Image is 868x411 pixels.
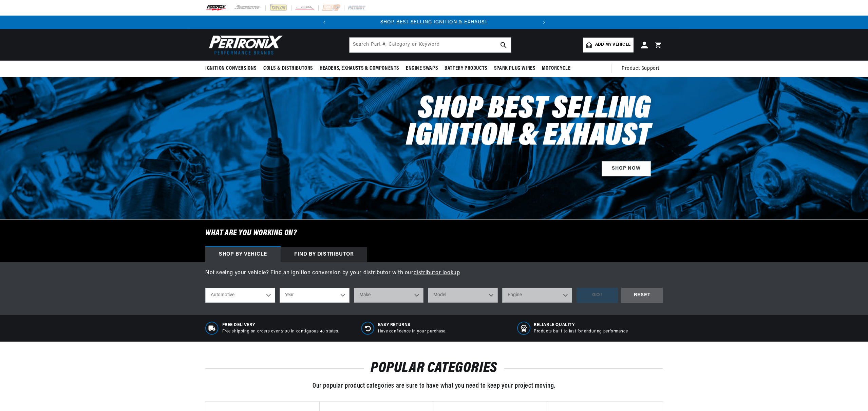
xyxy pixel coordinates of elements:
[378,322,447,328] span: Easy Returns
[602,161,651,176] a: SHOP NOW
[496,38,511,52] button: search button
[494,65,535,72] span: Spark Plug Wires
[402,61,441,77] summary: Engine Swaps
[441,61,491,77] summary: Battery Products
[313,383,555,389] span: Our popular product categories are sure to have what you need to keep your project moving.
[263,65,313,72] span: Coils & Distributors
[621,288,663,303] div: RESET
[622,65,659,72] span: Product Support
[205,61,260,77] summary: Ignition Conversions
[188,220,680,247] h6: What are you working on?
[280,288,350,303] select: Year
[445,65,487,72] span: Battery Products
[205,288,275,303] select: Ride Type
[491,61,539,77] summary: Spark Plug Wires
[378,329,447,334] p: Have confidence in your purchase.
[414,270,460,276] a: distributor lookup
[222,322,339,328] span: Free Delivery
[260,61,316,77] summary: Coils & Distributors
[406,65,438,72] span: Engine Swaps
[205,33,283,57] img: Pertronix
[205,65,257,72] span: Ignition Conversions
[622,61,663,77] summary: Product Support
[205,269,663,278] p: Not seeing your vehicle? Find an ignition conversion by your distributor with our
[318,16,331,29] button: Translation missing: en.sections.announcements.previous_announcement
[542,65,570,72] span: Motorcycle
[205,362,663,375] h2: POPULAR CATEGORIES
[502,288,572,303] select: Engine
[539,61,574,77] summary: Motorcycle
[205,247,281,262] div: Shop by vehicle
[331,19,537,26] div: 1 of 2
[583,38,634,52] a: Add my vehicle
[595,42,630,48] span: Add my vehicle
[281,247,367,262] div: Find by Distributor
[428,288,498,303] select: Model
[188,16,680,29] slideshow-component: Translation missing: en.sections.announcements.announcement_bar
[222,329,339,334] p: Free shipping on orders over $100 in contiguous 48 states.
[537,16,551,29] button: Translation missing: en.sections.announcements.next_announcement
[320,65,399,72] span: Headers, Exhausts & Components
[354,288,424,303] select: Make
[534,322,628,328] span: RELIABLE QUALITY
[361,96,651,150] h2: Shop Best Selling Ignition & Exhaust
[380,20,488,25] a: SHOP BEST SELLING IGNITION & EXHAUST
[350,38,511,52] input: Search Part #, Category or Keyword
[331,19,537,26] div: Announcement
[316,61,402,77] summary: Headers, Exhausts & Components
[534,329,628,334] p: Products built to last for enduring performance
